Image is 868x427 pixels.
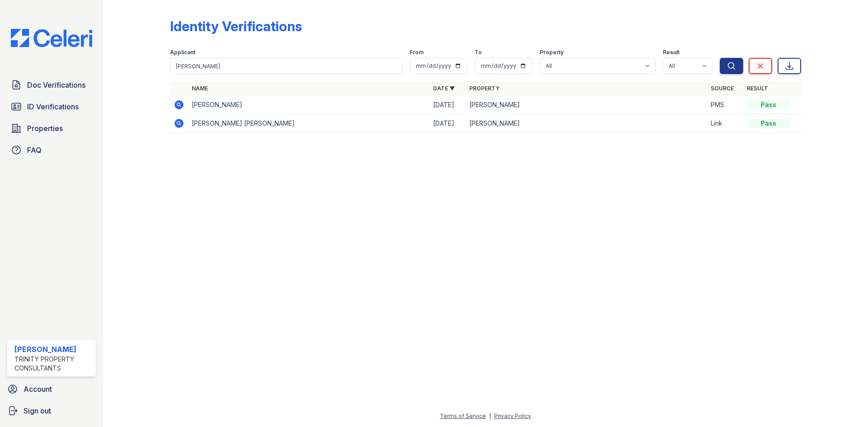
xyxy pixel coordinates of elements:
label: Applicant [170,49,195,56]
td: [PERSON_NAME] [PERSON_NAME] [188,114,429,133]
td: [DATE] [429,114,466,133]
td: PMS [707,96,743,114]
a: FAQ [7,141,96,159]
img: CE_Logo_Blue-a8612792a0a2168367f1c8372b55b34899dd931a85d93a1a3d3e32e68fde9ad4.png [4,29,99,47]
td: Link [707,114,743,133]
a: Properties [7,119,96,137]
a: Terms of Service [440,413,486,419]
span: Properties [27,123,63,134]
span: ID Verifications [27,101,79,112]
label: Result [663,49,679,56]
td: [PERSON_NAME] [466,96,707,114]
a: Privacy Policy [494,413,531,419]
span: Doc Verifications [27,80,85,90]
label: From [410,49,424,56]
a: Doc Verifications [7,76,96,94]
a: Source [711,85,734,92]
div: | [489,413,491,419]
div: Pass [747,100,790,109]
div: Identity Verifications [170,18,302,34]
td: [PERSON_NAME] [188,96,429,114]
span: Sign out [24,405,51,416]
div: Trinity Property Consultants [14,355,92,373]
label: To [475,49,482,56]
label: Property [540,49,564,56]
a: ID Verifications [7,98,96,116]
a: Date ▼ [433,85,455,92]
a: Result [747,85,768,92]
a: Property [469,85,500,92]
div: Pass [747,119,790,128]
a: Sign out [4,402,99,420]
td: [PERSON_NAME] [466,114,707,133]
span: FAQ [27,145,42,155]
div: [PERSON_NAME] [14,344,92,355]
a: Name [192,85,208,92]
input: Search by name or phone number [170,58,402,74]
a: Account [4,380,99,398]
span: Account [24,384,52,394]
td: [DATE] [429,96,466,114]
